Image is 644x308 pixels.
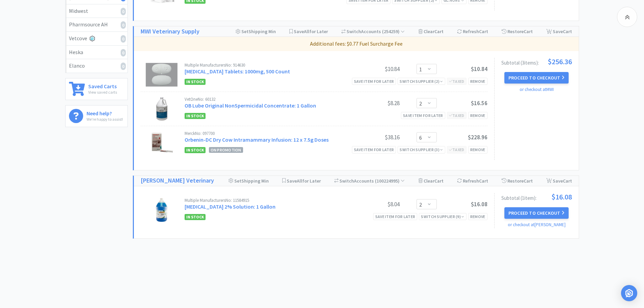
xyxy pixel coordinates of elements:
[66,32,127,46] a: Vetcove0
[304,28,309,34] span: All
[234,178,241,184] span: Set
[449,79,464,84] span: Taxed
[504,72,569,84] button: Proceed to Checkout
[121,21,126,29] i: 0
[66,18,127,32] a: Pharmsource AH0
[374,178,405,184] span: ( 100224995 )
[185,63,349,67] div: Multiple Manufacturers No: 914630
[524,178,533,184] span: Cart
[185,97,349,101] div: VetOne No: 60132
[563,28,572,34] span: Cart
[468,134,487,141] span: $228.96
[352,146,396,153] div: Save item for later
[185,131,349,136] div: Merck No: 097700
[471,99,487,107] span: $16.56
[150,198,173,222] img: aeda740e647747988f6e7575968cba90_173520.jpeg
[434,178,444,184] span: Cart
[185,102,316,109] a: OB Lube Original NonSpermicidal Concentrate: 1 Gallon
[502,26,533,37] div: Restore
[479,28,488,34] span: Cart
[419,26,444,37] div: Clear
[468,146,487,153] div: Remove
[65,78,128,100] a: Saved CartsView saved carts
[297,178,302,184] span: All
[341,26,405,37] div: Accounts
[88,89,117,95] p: View saved carts
[468,112,487,119] div: Remove
[185,198,349,203] div: Multiple Manufacturers No: 11584915
[548,58,572,65] span: $256.36
[471,200,487,208] span: $16.08
[69,48,124,57] div: Heska
[339,178,354,184] span: Switch
[449,113,464,118] span: Taxed
[471,65,487,73] span: $10.84
[524,28,533,34] span: Cart
[621,285,637,301] div: Open Intercom Messenger
[185,203,276,210] a: [MEDICAL_DATA] 2% Solution: 1 Gallon
[88,82,117,89] h6: Saved Carts
[66,46,127,60] a: Heska0
[400,146,443,153] div: Switch Supplier ( 3 )
[501,58,572,65] div: Subtotal ( 3 item s ):
[508,222,566,228] a: or checkout at [PERSON_NAME]
[121,35,126,43] i: 0
[349,65,400,73] div: $10.84
[401,112,445,119] div: Save item for later
[419,176,444,186] div: Clear
[347,28,361,34] span: Switch
[457,176,488,186] div: Refresh
[400,78,443,85] div: Switch Supplier ( 2 )
[520,87,554,92] a: or checkout at MWI
[209,147,243,153] span: On Promotion
[69,34,124,43] div: Vetcove
[229,176,269,186] div: Shipping Min
[137,40,576,48] p: Additional fees: $0.77 Fuel Surcharge Fee
[87,109,123,116] h6: Need help?
[551,193,572,200] span: $16.08
[349,200,400,208] div: $8.04
[69,62,124,70] div: Elanco
[421,213,464,220] div: Switch Supplier ( 9 )
[66,4,127,18] a: Midwest0
[156,97,168,121] img: 98a64500e6bd4c86ba9feef630adc5ca_6709.png
[141,176,214,186] a: [PERSON_NAME] Veterinary
[69,7,124,16] div: Midwest
[185,147,206,153] span: In Stock
[87,116,123,122] p: We're happy to assist!
[468,78,487,85] div: Remove
[121,8,126,15] i: 0
[294,28,328,34] span: Save for Later
[69,20,124,29] div: Pharmsource AH
[457,26,488,37] div: Refresh
[141,27,199,37] a: MWI Veterinary Supply
[546,176,572,186] div: Save
[287,178,321,184] span: Save for Later
[66,59,127,73] a: Elanco0
[501,193,572,200] div: Subtotal ( 1 item ):
[185,68,290,75] a: [MEDICAL_DATA] Tablets: 1000mg, 500 Count
[185,79,206,85] span: In Stock
[468,213,487,220] div: Remove
[150,131,173,155] img: d77a55780fcd4202b2650414fbefd36c_16222.png
[241,28,248,34] span: Set
[349,133,400,141] div: $38.16
[434,28,444,34] span: Cart
[563,178,572,184] span: Cart
[121,63,126,70] i: 0
[121,49,126,56] i: 0
[502,176,533,186] div: Restore
[185,214,206,220] span: In Stock
[504,207,569,219] button: Proceed to Checkout
[236,26,276,37] div: Shipping Min
[185,136,329,143] a: Orbenin-DC Dry Cow Intramammary Infusion: 12 x 7.5g Doses
[352,78,396,85] div: Save item for later
[349,99,400,107] div: $8.28
[334,176,405,186] div: Accounts
[185,113,206,119] span: In Stock
[146,63,177,87] img: e9b45c4c98154bb782f37a3e7e78d6ea_422050.png
[449,147,464,152] span: Taxed
[373,213,418,220] div: Save item for later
